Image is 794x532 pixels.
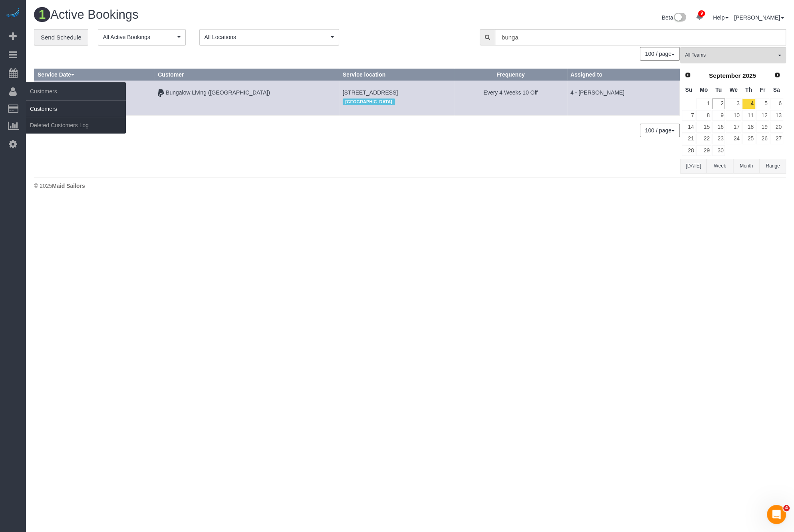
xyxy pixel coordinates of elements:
a: 29 [696,145,711,156]
span: Friday [760,87,765,93]
button: Range [760,159,786,173]
span: Monday [700,87,708,93]
div: Location [343,97,451,107]
a: 25 [742,134,755,144]
a: 20 [770,122,783,132]
div: © 2025 [34,182,786,190]
a: 5 [756,99,769,109]
th: Frequency [454,69,567,81]
td: Frequency [454,81,567,115]
a: 19 [756,122,769,132]
a: 16 [712,122,725,132]
a: 27 [770,134,783,144]
span: 4 [783,505,790,511]
span: Thursday [745,87,752,93]
strong: Maid Sailors [52,183,85,189]
a: [PERSON_NAME] [734,14,784,21]
img: Automaid Logo [5,8,21,19]
button: All Locations [199,29,339,45]
a: 6 [770,99,783,109]
a: 26 [756,134,769,144]
th: Service location [339,69,454,81]
button: Week [707,159,733,173]
span: Sunday [685,87,692,93]
td: Service location [339,81,454,115]
nav: Pagination navigation [640,124,680,137]
a: 15 [696,122,711,132]
a: 11 [742,110,755,121]
a: Next [772,70,783,81]
a: 23 [712,134,725,144]
button: All Active Bookings [98,29,186,45]
input: Enter the first 3 letters of the name to search [495,29,786,45]
iframe: Intercom live chat [767,505,786,524]
ol: All Teams [680,47,786,59]
a: 18 [742,122,755,132]
span: 1 [34,7,50,22]
button: [DATE] [680,159,707,173]
a: Send Schedule [34,29,88,46]
a: Beta [662,14,687,21]
a: Bungalow Living ([GEOGRAPHIC_DATA]) [166,89,270,96]
span: 2025 [742,72,756,79]
a: 12 [756,110,769,121]
a: 9 [692,8,707,26]
span: September [709,72,741,79]
span: Prev [685,72,691,78]
a: 2 [712,99,725,109]
h1: Active Bookings [34,8,404,22]
span: [GEOGRAPHIC_DATA] [343,99,395,105]
button: 100 / page [640,47,680,61]
a: 28 [682,145,695,156]
i: Paypal [158,91,164,96]
a: 21 [682,134,695,144]
a: 10 [726,110,741,121]
a: 14 [682,122,695,132]
span: Tuesday [715,87,722,93]
a: 24 [726,134,741,144]
span: All Locations [204,33,329,41]
a: 9 [712,110,725,121]
span: Wednesday [729,87,738,93]
button: Month [733,159,760,173]
a: 30 [712,145,725,156]
th: Customer [155,69,339,81]
img: New interface [673,13,686,23]
span: Saturday [773,87,780,93]
a: Customers [26,101,126,117]
ul: Customers [26,100,126,134]
td: Assigned to [567,81,680,115]
a: 13 [770,110,783,121]
button: All Teams [680,47,786,63]
span: Customers [26,82,126,100]
span: 9 [698,10,705,17]
a: 22 [696,134,711,144]
a: 7 [682,110,695,121]
a: Deleted Customers Log [26,117,126,133]
th: Assigned to [567,69,680,81]
a: 17 [726,122,741,132]
a: 1 [696,99,711,109]
span: All Teams [685,52,776,59]
span: All Active Bookings [103,33,175,41]
a: 8 [696,110,711,121]
td: Schedule date [34,81,155,115]
span: Next [774,72,780,78]
a: Help [713,14,728,21]
nav: Pagination navigation [640,47,680,61]
td: Customer [155,81,339,115]
a: 3 [726,99,741,109]
button: 100 / page [640,124,680,137]
th: Service Date [34,69,155,81]
span: [STREET_ADDRESS] [343,89,398,96]
a: 4 [742,99,755,109]
a: Prev [682,70,693,81]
